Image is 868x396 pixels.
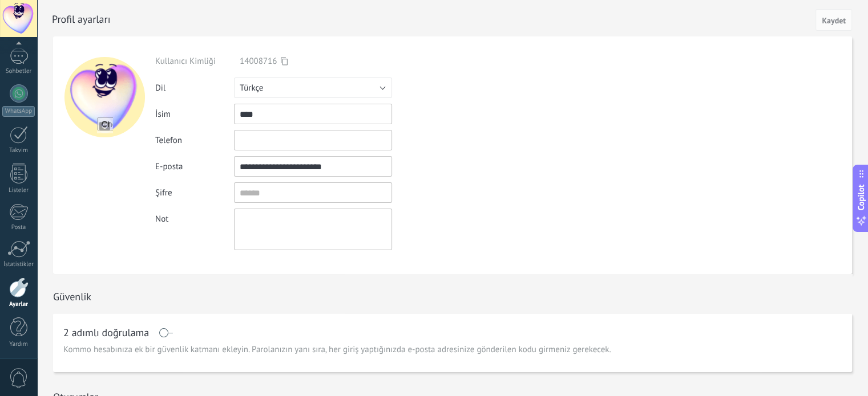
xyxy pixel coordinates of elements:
div: E-posta [155,161,234,172]
div: Takvim [2,147,35,154]
div: Telefon [155,135,234,146]
div: Ayarlar [2,301,35,308]
span: Kommo hesabınıza ek bir güvenlik katmanı ekleyin. Parolanızın yanı sıra, her giriş yaptığınızda e... [63,344,611,356]
span: Kaydet [822,17,846,25]
div: İstatistikler [2,261,35,268]
div: İsim [155,109,234,120]
button: Kaydet [815,9,852,31]
span: 14008716 [240,56,277,67]
div: Not [155,209,234,224]
div: Dil [155,83,234,93]
h1: Güvenlik [53,290,91,303]
span: Türkçe [240,83,263,93]
div: WhatsApp [2,106,35,117]
div: Şifre [155,187,234,198]
button: Türkçe [234,77,392,98]
div: Posta [2,224,35,231]
div: Sohbetler [2,68,35,75]
h1: 2 adımlı doğrulama [63,328,149,337]
span: Copilot [855,184,867,210]
div: Yardım [2,341,35,348]
div: Kullanıcı Kimliği [155,56,234,67]
div: Listeler [2,187,35,194]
